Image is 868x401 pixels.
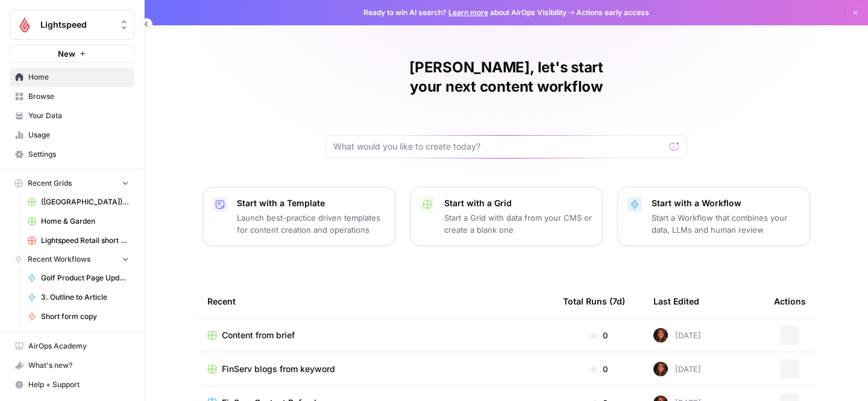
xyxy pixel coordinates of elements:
a: Content from brief [207,329,544,341]
a: Short form copy [22,307,134,326]
span: Golf Product Page Update [41,273,129,283]
div: Last Edited [653,285,699,318]
div: [DATE] [653,362,701,376]
span: New [58,48,75,60]
a: Browse [10,87,134,106]
input: What would you like to create today? [333,141,665,153]
div: [DATE] [653,328,701,343]
button: Start with a WorkflowStart a Workflow that combines your data, LLMs and human review [617,187,810,246]
a: Usage [10,125,134,145]
span: Settings [28,149,129,160]
span: Actions early access [576,7,649,18]
button: Help + Support [10,375,134,394]
p: Start with a Grid [444,197,593,209]
button: Start with a TemplateLaunch best-practice driven templates for content creation and operations [203,187,395,246]
span: Lightspeed Retail short form ad copy - Agnostic [41,235,129,246]
span: AirOps Academy [28,341,129,352]
span: Help + Support [28,379,129,390]
p: Launch best-practice driven templates for content creation and operations [237,212,385,236]
a: ([GEOGRAPHIC_DATA]) [DEMOGRAPHIC_DATA] - Generate Articles [22,192,134,212]
button: Recent Workflows [10,250,134,268]
button: Start with a GridStart a Grid with data from your CMS or create a blank one [410,187,603,246]
a: Your Data [10,106,134,125]
button: New [10,45,134,63]
button: Recent Grids [10,174,134,192]
div: What's new? [10,356,134,374]
button: What's new? [10,356,134,375]
span: FinServ blogs from keyword [222,363,335,375]
span: Home [28,72,129,83]
span: Recent Workflows [28,254,90,265]
div: Recent [207,285,544,318]
button: Workspace: Lightspeed [10,10,134,40]
p: Start with a Template [237,197,385,209]
span: 3. Outline to Article [41,292,129,303]
div: Actions [774,285,806,318]
a: Learn more [448,8,488,17]
img: Lightspeed Logo [14,14,36,36]
span: Recent Grids [28,178,72,189]
span: Lightspeed [40,19,113,31]
span: Home & Garden [41,216,129,227]
img: 29pd19jyq3m1b2eeoz0umwn6rt09 [653,328,668,343]
div: 0 [563,363,634,375]
span: Your Data [28,110,129,121]
a: Golf Product Page Update [22,268,134,288]
p: Start a Grid with data from your CMS or create a blank one [444,212,593,236]
a: Home & Garden [22,212,134,231]
a: Lightspeed Retail short form ad copy - Agnostic [22,231,134,250]
a: 3. Outline to Article [22,288,134,307]
div: 0 [563,329,634,341]
span: Content from brief [222,329,295,341]
p: Start a Workflow that combines your data, LLMs and human review [652,212,800,236]
p: Start with a Workflow [652,197,800,209]
span: Browse [28,91,129,102]
img: 29pd19jyq3m1b2eeoz0umwn6rt09 [653,362,668,376]
div: Total Runs (7d) [563,285,625,318]
a: FinServ blogs from keyword [207,363,544,375]
a: Settings [10,145,134,164]
span: ([GEOGRAPHIC_DATA]) [DEMOGRAPHIC_DATA] - Generate Articles [41,197,129,207]
h1: [PERSON_NAME], let's start your next content workflow [325,58,687,96]
a: AirOps Academy [10,336,134,356]
a: Home [10,68,134,87]
span: Ready to win AI search? about AirOps Visibility [363,7,567,18]
span: Short form copy [41,311,129,322]
span: Usage [28,130,129,141]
